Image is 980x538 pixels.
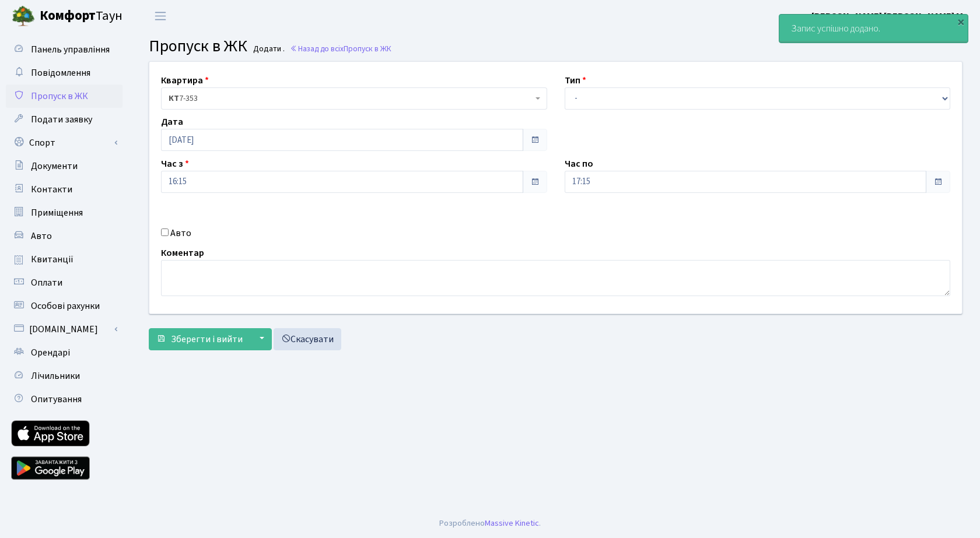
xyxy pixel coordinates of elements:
[161,157,189,171] label: Час з
[31,183,72,196] span: Контакти
[149,34,247,58] span: Пропуск в ЖК
[565,73,586,87] label: Тип
[161,115,183,129] label: Дата
[955,16,967,27] div: ×
[6,248,123,271] a: Квитанції
[6,154,123,178] a: Документи
[274,328,341,350] a: Скасувати
[6,178,123,201] a: Контакти
[169,93,179,104] b: КТ
[161,73,209,87] label: Квартира
[31,393,82,406] span: Опитування
[811,9,966,23] a: [PERSON_NAME] [PERSON_NAME] М.
[6,61,123,85] a: Повідомлення
[485,517,539,529] a: Massive Kinetic
[6,131,123,154] a: Спорт
[439,517,541,530] div: Розроблено .
[31,276,62,289] span: Оплати
[161,87,547,110] span: <b>КТ</b>&nbsp;&nbsp;&nbsp;&nbsp;7-353
[31,346,70,359] span: Орендарі
[31,370,80,382] span: Лічильники
[31,206,83,219] span: Приміщення
[6,201,123,224] a: Приміщення
[6,85,123,108] a: Пропуск в ЖК
[171,333,243,346] span: Зберегти і вийти
[40,6,123,26] span: Таун
[290,43,391,54] a: Назад до всіхПропуск в ЖК
[6,108,123,131] a: Подати заявку
[779,15,968,43] div: Запис успішно додано.
[161,246,204,260] label: Коментар
[31,230,52,242] span: Авто
[31,66,90,79] span: Повідомлення
[31,253,73,266] span: Квитанції
[6,224,123,248] a: Авто
[6,271,123,294] a: Оплати
[6,388,123,411] a: Опитування
[6,341,123,364] a: Орендарі
[31,90,88,103] span: Пропуск в ЖК
[31,113,92,126] span: Подати заявку
[31,300,100,312] span: Особові рахунки
[149,328,250,350] button: Зберегти і вийти
[146,6,175,26] button: Переключити навігацію
[6,364,123,388] a: Лічильники
[169,93,533,104] span: <b>КТ</b>&nbsp;&nbsp;&nbsp;&nbsp;7-353
[6,294,123,318] a: Особові рахунки
[170,226,191,240] label: Авто
[565,157,593,171] label: Час по
[31,160,78,173] span: Документи
[251,44,285,54] small: Додати .
[6,318,123,341] a: [DOMAIN_NAME]
[6,38,123,61] a: Панель управління
[12,5,35,28] img: logo.png
[811,10,966,23] b: [PERSON_NAME] [PERSON_NAME] М.
[31,43,110,56] span: Панель управління
[40,6,96,25] b: Комфорт
[344,43,391,54] span: Пропуск в ЖК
